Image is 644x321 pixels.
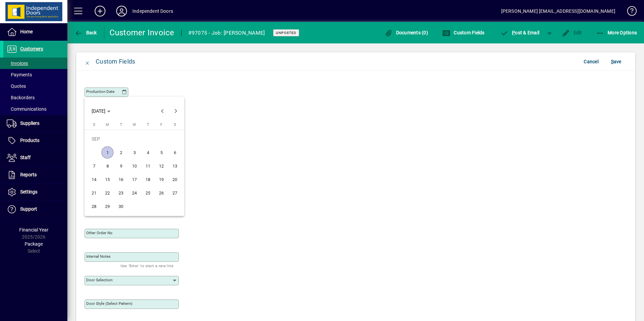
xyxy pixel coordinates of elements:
span: T [147,122,149,127]
span: 30 [115,200,127,212]
span: 4 [142,146,154,158]
span: 28 [88,200,100,212]
span: 17 [128,173,140,185]
span: S [93,122,95,127]
span: 21 [88,187,100,199]
button: Sun Sep 21 2025 [87,186,101,200]
button: Tue Sep 30 2025 [114,200,128,213]
span: S [174,122,176,127]
button: Mon Sep 29 2025 [101,200,114,213]
button: Thu Sep 04 2025 [141,146,155,159]
button: Mon Sep 01 2025 [101,146,114,159]
button: Wed Sep 24 2025 [128,186,141,200]
button: Fri Sep 26 2025 [155,186,168,200]
button: Next month [169,104,183,118]
span: 13 [169,160,181,172]
span: 5 [155,146,167,158]
button: Wed Sep 10 2025 [128,159,141,173]
span: 6 [169,146,181,158]
button: Mon Sep 22 2025 [101,186,114,200]
td: SEP [87,132,182,146]
button: Tue Sep 09 2025 [114,159,128,173]
span: 11 [142,160,154,172]
button: Mon Sep 08 2025 [101,159,114,173]
button: Mon Sep 15 2025 [101,173,114,186]
button: Sun Sep 28 2025 [87,200,101,213]
span: 14 [88,173,100,185]
button: Sat Sep 06 2025 [168,146,182,159]
button: Thu Sep 11 2025 [141,159,155,173]
span: 8 [101,160,114,172]
button: Tue Sep 23 2025 [114,186,128,200]
span: 26 [155,187,167,199]
span: 2 [115,146,127,158]
button: Sat Sep 27 2025 [168,186,182,200]
button: Fri Sep 05 2025 [155,146,168,159]
button: Tue Sep 02 2025 [114,146,128,159]
span: 7 [88,160,100,172]
button: Wed Sep 17 2025 [128,173,141,186]
button: Previous month [156,104,169,118]
span: 16 [115,173,127,185]
span: 22 [101,187,114,199]
button: Tue Sep 16 2025 [114,173,128,186]
button: Sat Sep 13 2025 [168,159,182,173]
span: 9 [115,160,127,172]
span: 19 [155,173,167,185]
span: 15 [101,173,114,185]
span: [DATE] [92,108,105,114]
span: 12 [155,160,167,172]
button: Fri Sep 12 2025 [155,159,168,173]
span: 27 [169,187,181,199]
button: Thu Sep 18 2025 [141,173,155,186]
span: M [106,122,109,127]
span: 20 [169,173,181,185]
button: Wed Sep 03 2025 [128,146,141,159]
span: 1 [101,146,114,158]
button: Sat Sep 20 2025 [168,173,182,186]
span: 23 [115,187,127,199]
button: Choose month and year [89,105,113,117]
button: Sun Sep 07 2025 [87,159,101,173]
button: Thu Sep 25 2025 [141,186,155,200]
span: W [133,122,136,127]
span: 10 [128,160,140,172]
span: 3 [128,146,140,158]
span: 24 [128,187,140,199]
span: 18 [142,173,154,185]
button: Sun Sep 14 2025 [87,173,101,186]
span: T [120,122,122,127]
button: Fri Sep 19 2025 [155,173,168,186]
span: 29 [101,200,114,212]
span: F [160,122,162,127]
span: 25 [142,187,154,199]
